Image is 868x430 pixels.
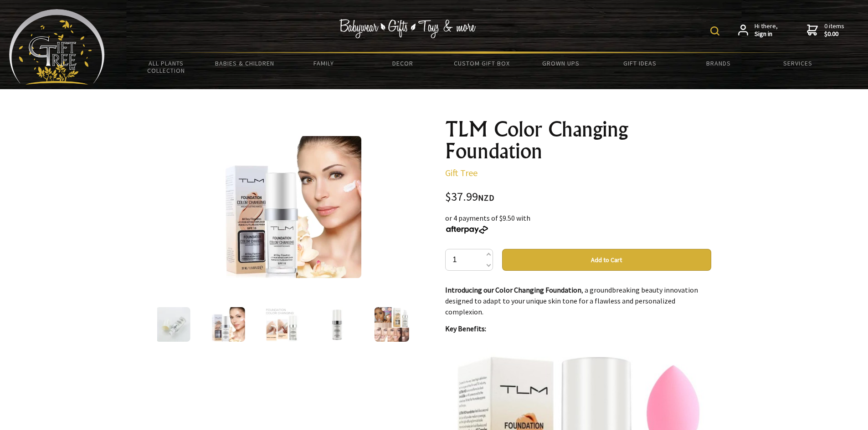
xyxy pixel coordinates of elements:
a: All Plants Collection [127,54,205,80]
a: Custom Gift Box [442,54,521,73]
img: TLM Color Changing Foundation [155,307,190,342]
img: TLM Color Changing Foundation [319,307,354,342]
div: or 4 payments of $9.50 with [445,212,711,234]
img: product search [710,26,719,35]
div: $37.99 [445,191,711,203]
strong: Introducing our Color Changing Foundation [445,285,581,294]
a: Brands [679,54,758,73]
img: TLM Color Changing Foundation [219,136,361,278]
a: 0 items$0.00 [807,22,844,38]
span: 0 items [824,22,844,38]
a: Gift Tree [445,167,478,178]
img: TLM Color Changing Foundation [265,307,299,342]
strong: Key Benefits: [445,324,486,333]
img: Afterpay [445,226,489,234]
button: Add to Cart [502,249,711,271]
strong: Sign in [755,30,778,38]
a: Services [758,54,837,73]
img: Babywear - Gifts - Toys & more [339,19,476,38]
a: Grown Ups [521,54,600,73]
a: Gift Ideas [600,54,679,73]
p: , a groundbreaking beauty innovation designed to adapt to your unique skin tone for a flawless an... [445,284,711,317]
strong: $0.00 [824,30,844,38]
a: Babies & Children [205,54,284,73]
img: TLM Color Changing Foundation [374,307,409,342]
span: NZD [478,192,494,203]
a: Hi there,Sign in [738,22,778,38]
img: TLM Color Changing Foundation [210,307,245,342]
a: Family [284,54,363,73]
h1: TLM Color Changing Foundation [445,118,711,162]
a: Decor [363,54,442,73]
span: Hi there, [755,22,778,38]
img: Babyware - Gifts - Toys and more... [9,9,105,85]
